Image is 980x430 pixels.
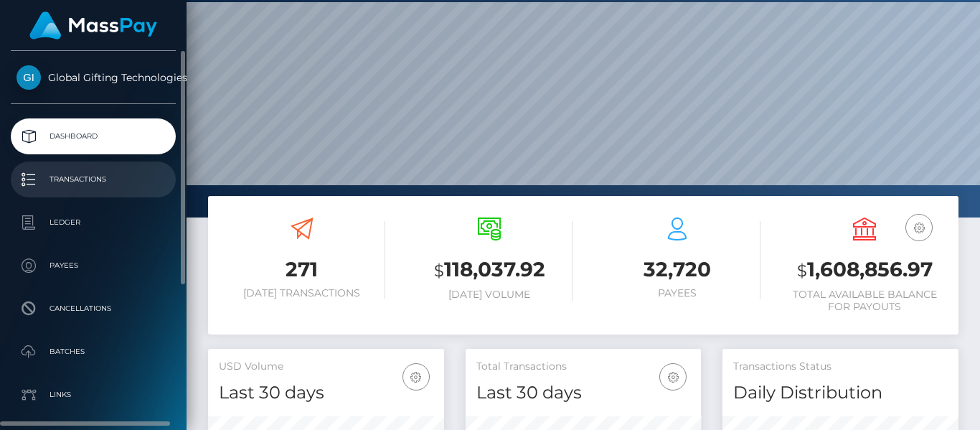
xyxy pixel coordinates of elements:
h6: [DATE] Transactions [219,287,385,299]
h6: [DATE] Volume [407,289,573,301]
p: Batches [17,341,170,363]
small: $ [434,261,444,281]
h4: Last 30 days [476,380,691,406]
a: Dashboard [11,118,176,154]
h3: 32,720 [594,256,760,284]
a: Payees [11,248,176,284]
img: Global Gifting Technologies Inc [17,65,41,90]
p: Links [17,384,170,406]
h4: Last 30 days [219,380,433,406]
h5: Transactions Status [733,360,948,374]
h3: 1,608,856.97 [782,256,948,285]
p: Cancellations [17,298,170,319]
p: Dashboard [17,126,170,147]
h3: 118,037.92 [407,256,573,285]
img: MassPay Logo [29,11,157,39]
a: Ledger [11,205,176,240]
a: Cancellations [11,291,176,327]
h3: 271 [219,256,385,284]
a: Links [11,377,176,413]
small: $ [797,261,807,281]
p: Ledger [17,212,170,233]
h6: Total Available Balance for Payouts [782,289,948,313]
p: Transactions [17,169,170,190]
p: Payees [17,255,170,276]
a: Batches [11,334,176,370]
h5: Total Transactions [476,360,691,374]
h4: Daily Distribution [733,380,948,406]
h6: Payees [594,287,760,299]
a: Transactions [11,162,176,197]
h5: USD Volume [219,360,433,374]
span: Global Gifting Technologies Inc [11,71,176,84]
